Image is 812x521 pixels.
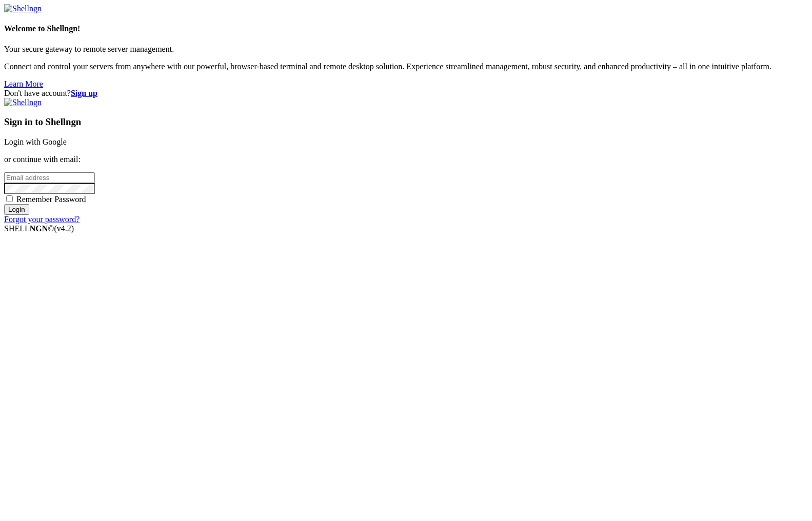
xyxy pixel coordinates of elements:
[4,89,808,98] div: Don't have account?
[4,215,80,224] a: Forgot your password?
[4,155,808,164] p: or continue with email:
[4,116,808,128] h3: Sign in to Shellngn
[6,195,13,202] input: Remember Password
[4,4,42,13] img: Shellngn
[4,62,808,71] p: Connect and control your servers from anywhere with our powerful, browser-based terminal and remo...
[4,224,74,233] span: SHELL ©
[30,224,48,233] b: NGN
[4,204,29,215] input: Login
[16,195,86,204] span: Remember Password
[4,172,95,183] input: Email address
[4,79,43,88] a: Learn More
[4,98,42,107] img: Shellngn
[4,24,808,33] h4: Welcome to Shellngn!
[71,89,97,97] a: Sign up
[54,224,74,233] span: 4.2.0
[4,137,67,146] a: Login with Google
[4,45,808,54] p: Your secure gateway to remote server management.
